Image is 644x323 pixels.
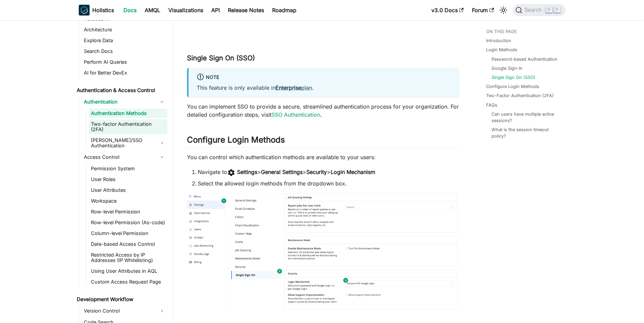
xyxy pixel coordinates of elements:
[498,5,509,16] button: Switch between dark and light mode (currently light mode)
[72,20,173,323] nav: Docs sidebar
[331,169,375,175] strong: Login Mechanism
[82,36,167,45] a: Explore Data
[486,47,517,53] a: Login Methods
[89,266,167,276] a: Using User Attributes in AQL
[89,250,167,265] a: Restricted Access by IP Addresses (IP Whitelisting)
[546,7,552,13] kbd: ⌘
[164,5,207,16] a: Visualizations
[119,5,141,16] a: Docs
[276,84,301,91] strong: Enterprise
[197,84,451,92] p: This feature is only available in .
[89,218,167,227] a: Row-level Permission (As-code)
[89,109,167,118] a: Authentication Methods
[89,175,167,184] a: User Roles
[486,37,511,44] a: Introduction
[187,193,459,310] img: Single Sign On
[82,305,167,316] a: Version Control
[554,7,560,13] kbd: K
[82,152,167,163] a: Access Control
[486,102,497,108] a: FAQs
[82,47,167,56] a: Search Docs
[197,73,451,82] div: Note
[79,5,90,16] img: Holistics
[75,86,167,95] a: Authentication & Access Control
[89,164,167,173] a: Permission System
[237,169,257,175] strong: Settings
[306,169,327,175] strong: Security
[486,92,554,99] a: Two-Factor Authentication (2FA)
[486,83,539,90] a: Configure Login Methods
[468,5,498,16] a: Forum
[187,135,459,148] h2: Configure Login Methods
[271,111,320,118] a: SSO Authentication
[89,185,167,195] a: User Attributes
[492,56,557,62] a: Password-based Authentication
[92,6,114,14] b: Holistics
[82,25,167,34] a: Architecture
[89,207,167,216] a: Row-level Permission
[89,119,167,134] a: Two-factor Authentication (2FA)
[513,4,565,16] button: Search (Command+K)
[492,111,559,124] a: Can users have multiple active sessions?
[427,5,468,16] a: v3.0 Docs
[224,5,268,16] a: Release Notes
[207,5,224,16] a: API
[75,295,167,304] a: Development Workflow
[492,74,535,81] a: Single Sign On (SSO)
[261,169,303,175] strong: General Settings
[89,277,167,287] a: Custom Access Request Page
[198,179,459,187] li: Select the allowed login methods from the dropdown box.
[89,136,167,150] a: [PERSON_NAME]/SSO Authentication
[82,96,167,107] a: Authentication
[276,84,312,91] a: Enterpriseplan
[82,57,167,67] a: Perform AI Queries
[522,7,546,13] span: Search
[187,153,459,161] p: You can control which authentication methods are available to your users:
[82,68,167,78] a: AI for Better DevEx
[492,126,559,139] a: What is the session timeout policy?
[227,169,235,177] span: settings
[89,239,167,249] a: Date-based Access Control
[187,102,459,119] p: You can implement SSO to provide a secure, streamlined authentication process for your organizati...
[89,229,167,238] a: Column-level Permission
[492,65,523,71] a: Google Sign-In
[268,5,301,16] a: Roadmap
[79,5,114,16] a: HolisticsHolistics
[198,168,459,177] li: Navigate to > > >
[141,5,164,16] a: AMQL
[187,54,459,62] h3: Single Sign On (SSO)
[89,196,167,206] a: Workspace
